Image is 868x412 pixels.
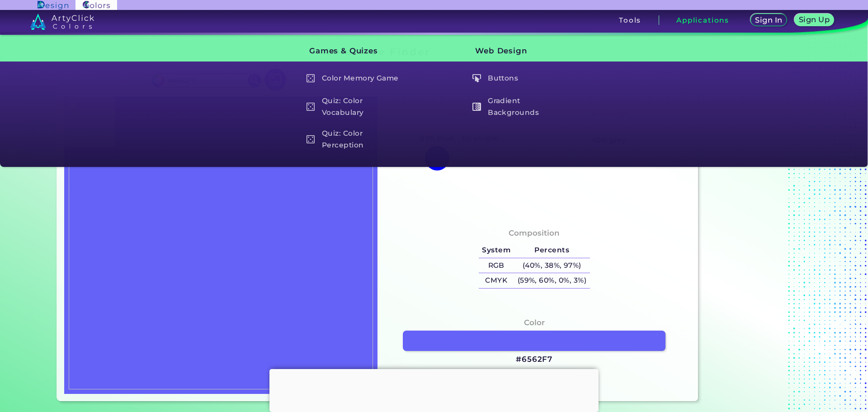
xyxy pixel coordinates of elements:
h5: Color Memory Game [302,70,407,87]
h3: Web Design [460,40,574,62]
h5: RGB [479,258,514,273]
h5: (40%, 38%, 97%) [514,258,590,273]
h3: Games & Quizes [294,40,408,62]
h3: Tools [619,17,641,24]
img: logo_artyclick_colors_white.svg [30,14,94,30]
h5: Sign In [756,17,781,24]
h5: Buttons [468,70,573,87]
a: Color Memory Game [301,70,408,87]
h5: CMYK [479,273,514,288]
img: icon_game_white.svg [307,103,315,111]
h5: Quiz: Color Vocabulary [302,94,407,120]
img: icon_gradient_white.svg [472,103,481,111]
h5: Sign Up [800,16,828,23]
h4: Composition [509,227,560,240]
h4: Color [524,316,545,329]
h5: (59%, 60%, 0%, 3%) [514,273,590,288]
img: icon_game_white.svg [307,74,315,83]
img: icon_game_white.svg [307,135,315,144]
img: icon_click_button_white.svg [472,74,481,83]
a: Buttons [467,70,574,87]
img: ArtyClick Design logo [38,1,68,9]
h5: Quiz: Color Perception [302,127,407,152]
h5: Gradient Backgrounds [468,94,573,120]
h3: #6562F7 [516,354,552,365]
iframe: Advertisement [269,369,599,410]
a: Gradient Backgrounds [467,94,574,120]
h5: Percents [514,243,590,258]
h3: Applications [676,17,729,24]
a: Sign In [752,14,785,26]
img: 95e2c67c-180b-4077-85a0-c107d783c743 [69,101,373,389]
a: Quiz: Color Vocabulary [301,94,408,120]
h5: System [479,243,514,258]
iframe: Advertisement [702,43,815,405]
a: Quiz: Color Perception [301,127,408,152]
a: Sign Up [796,14,832,26]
